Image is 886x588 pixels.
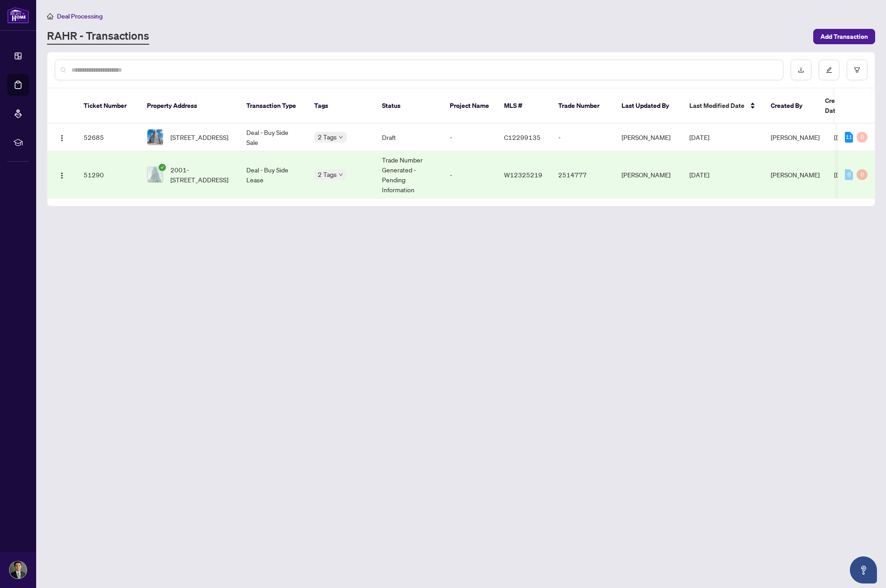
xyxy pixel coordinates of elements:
span: 2 Tags [318,169,337,180]
td: 51290 [76,151,140,199]
span: [DATE] [689,171,709,179]
button: Open asap [850,556,877,583]
th: Status [375,88,443,124]
img: Profile Icon [9,561,27,579]
img: thumbnail-img [147,167,163,182]
span: edit [826,67,832,73]
th: Transaction Type [239,88,307,124]
td: 52685 [76,124,140,151]
button: edit [819,60,839,80]
td: - [443,124,497,151]
td: Trade Number Generated - Pending Information [375,151,443,199]
span: C12299135 [504,133,541,141]
th: Tags [307,88,375,124]
img: Logo [58,172,66,179]
span: check-circle [159,164,166,171]
td: - [551,124,614,151]
button: filter [847,60,867,80]
td: [PERSON_NAME] [614,151,682,199]
span: 2001-[STREET_ADDRESS] [170,165,232,185]
th: Last Modified Date [682,88,763,124]
th: Project Name [443,88,497,124]
img: Logo [58,134,66,142]
td: - [443,151,497,199]
img: logo [7,7,29,23]
span: [DATE] [834,133,854,141]
span: Add Transaction [820,29,868,44]
span: Deal Processing [57,12,103,20]
span: 2 Tags [318,132,337,142]
th: Created By [763,88,818,124]
div: 0 [845,169,853,180]
td: [PERSON_NAME] [614,124,682,151]
img: thumbnail-img [147,130,163,145]
td: Deal - Buy Side Sale [239,124,307,151]
td: Deal - Buy Side Lease [239,151,307,199]
span: [DATE] [834,171,854,179]
span: [PERSON_NAME] [771,171,820,179]
th: Created Date [818,88,881,124]
span: download [798,67,804,73]
span: Created Date [825,96,863,116]
span: W12325219 [504,171,542,179]
th: Ticket Number [76,88,140,124]
div: 11 [845,132,853,143]
button: Logo [55,167,69,182]
td: 2514777 [551,151,614,199]
th: Property Address [140,88,239,124]
span: down [339,135,343,139]
span: [DATE] [689,133,709,141]
span: down [339,172,343,177]
div: 0 [857,132,867,143]
span: Last Modified Date [689,101,745,111]
span: home [47,13,53,19]
button: Logo [55,130,69,144]
span: [STREET_ADDRESS] [170,132,228,142]
button: Add Transaction [813,29,875,44]
a: RAHR - Transactions [47,28,149,45]
th: Trade Number [551,88,614,124]
div: 0 [857,169,867,180]
th: MLS # [497,88,551,124]
button: download [791,60,811,80]
span: [PERSON_NAME] [771,133,820,141]
th: Last Updated By [614,88,682,124]
span: filter [854,67,860,73]
td: Draft [375,124,443,151]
